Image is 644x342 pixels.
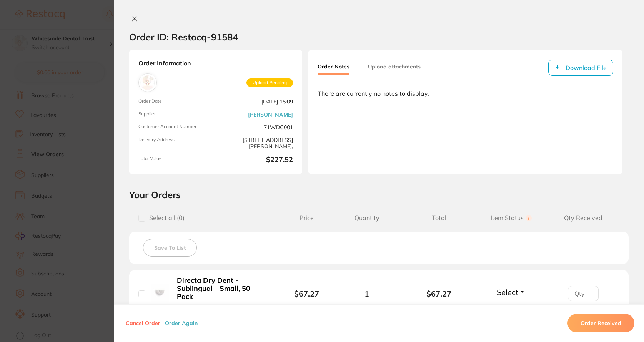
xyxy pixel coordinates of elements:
span: Total [403,214,475,222]
span: Product Code: DR-416069 [177,304,253,310]
span: Order Date [138,98,213,105]
img: Henry Schein Halas [140,75,155,90]
span: Upload Pending [246,78,293,87]
img: Directa Dry Dent - Sublingual - Small, 50-Pack [151,284,169,302]
button: Order Received [567,314,634,332]
span: 1 [364,289,369,298]
b: Directa Dry Dent - Sublingual - Small, 50-Pack [177,277,269,300]
span: Quantity [331,214,403,222]
div: There are currently no notes to display. [318,90,613,97]
span: Select [497,287,518,297]
span: Item Status [475,214,547,222]
span: Select all ( 0 ) [145,214,185,222]
b: $67.27 [294,289,319,299]
button: Save To List [143,239,197,257]
span: Delivery Address [138,137,213,150]
b: $67.27 [403,289,475,298]
button: Select [494,287,528,297]
b: $227.52 [219,156,293,164]
span: 71WDC001 [219,124,293,130]
span: Price [283,214,331,222]
button: Upload attachments [368,60,421,73]
h2: Your Orders [129,189,629,200]
button: Download File [548,60,613,76]
span: Customer Account Number [138,124,213,130]
span: Qty Received [547,214,619,222]
button: Order Notes [318,60,349,75]
button: Directa Dry Dent - Sublingual - Small, 50-Pack Product Code: DR-416069 [175,276,271,311]
input: Qty [568,286,599,301]
button: Cancel Order [123,320,163,327]
span: [STREET_ADDRESS][PERSON_NAME], [219,137,293,150]
h2: Order ID: Restocq- 91584 [129,31,238,43]
span: Supplier [138,111,213,118]
a: [PERSON_NAME] [248,112,293,118]
span: [DATE] 15:09 [219,98,293,105]
button: Order Again [163,320,200,327]
strong: Order Information [138,60,293,67]
span: Total Value [138,156,213,164]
